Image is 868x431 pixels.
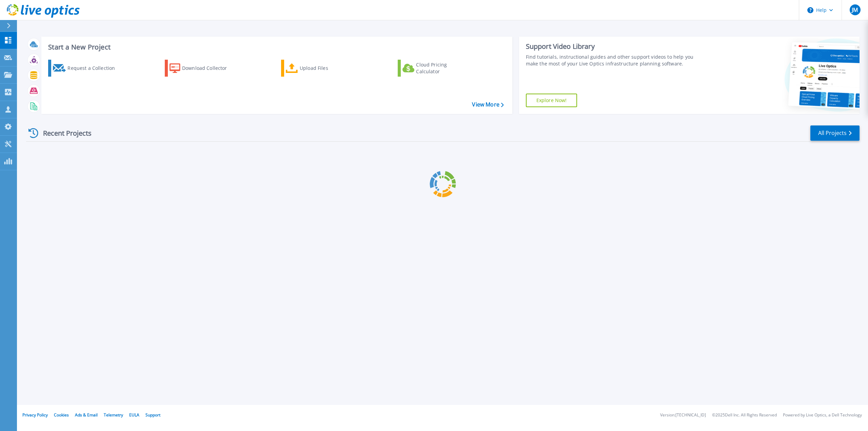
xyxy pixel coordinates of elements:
a: All Projects [810,125,860,141]
div: Support Video Library [526,42,702,51]
a: Explore Now! [526,94,577,107]
a: View More [472,101,504,108]
a: EULA [129,412,139,418]
div: Recent Projects [26,125,101,141]
a: Upload Files [281,60,357,77]
a: Telemetry [104,412,123,418]
a: Download Collector [165,60,240,77]
li: © 2025 Dell Inc. All Rights Reserved [712,413,777,417]
a: Privacy Policy [22,412,48,418]
a: Cookies [54,412,69,418]
div: Request a Collection [67,61,122,75]
a: Cloud Pricing Calculator [398,60,473,77]
span: JM [852,7,858,13]
div: Find tutorials, instructional guides and other support videos to help you make the most of your L... [526,54,702,67]
div: Download Collector [182,61,236,75]
li: Powered by Live Optics, a Dell Technology [783,413,862,417]
div: Cloud Pricing Calculator [416,61,470,75]
a: Support [145,412,160,418]
a: Request a Collection [48,60,124,77]
a: Ads & Email [75,412,98,418]
div: Upload Files [300,61,354,75]
li: Version: [TECHNICAL_ID] [660,413,706,417]
h3: Start a New Project [48,43,504,51]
